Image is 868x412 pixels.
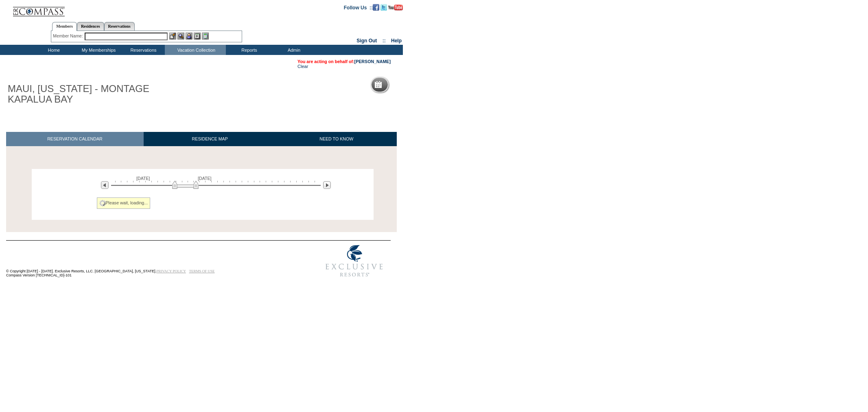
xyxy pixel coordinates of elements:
a: PRIVACY POLICY [156,269,186,273]
img: Previous [101,181,109,189]
img: spinner2.gif [99,200,106,206]
a: Follow us on Twitter [380,4,387,9]
td: Follow Us :: [344,4,373,11]
img: b_calculator.gif [202,33,209,39]
td: Vacation Collection [165,45,226,55]
a: Subscribe to our YouTube Channel [388,4,403,9]
img: Subscribe to our YouTube Channel [388,4,403,11]
h5: Reservation Calendar [385,82,447,88]
span: You are acting on behalf of: [297,59,391,64]
img: b_edit.gif [169,33,176,39]
td: Admin [271,45,315,55]
span: [DATE] [136,176,150,181]
img: Follow us on Twitter [380,4,387,11]
a: Help [391,38,402,44]
a: Residences [77,22,104,31]
a: Reservations [104,22,135,31]
td: My Memberships [75,45,120,55]
td: Reservations [120,45,165,55]
a: TERMS OF USE [189,269,215,273]
td: Home [31,45,75,55]
img: Reservations [194,33,201,39]
img: Impersonate [186,33,192,39]
a: Sign Out [356,38,377,44]
h1: MAUI, [US_STATE] - MONTAGE KAPALUA BAY [6,82,188,107]
td: © Copyright [DATE] - [DATE]. Exclusive Resorts, LLC. [GEOGRAPHIC_DATA], [US_STATE]. Compass Versi... [6,241,291,282]
td: Reports [226,45,271,55]
img: Become our fan on Facebook [373,4,379,11]
a: [PERSON_NAME] [354,59,391,64]
div: Member Name: [53,33,84,39]
div: Please wait, loading... [97,197,151,209]
img: Exclusive Resorts [318,241,391,281]
img: View [177,33,184,39]
img: Next [323,181,331,189]
span: :: [383,38,386,44]
a: RESIDENCE MAP [144,132,276,146]
a: NEED TO KNOW [276,132,397,146]
span: [DATE] [198,176,212,181]
a: Become our fan on Facebook [373,4,379,9]
a: RESERVATION CALENDAR [6,132,144,146]
a: Clear [297,64,308,69]
a: Members [52,22,77,31]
